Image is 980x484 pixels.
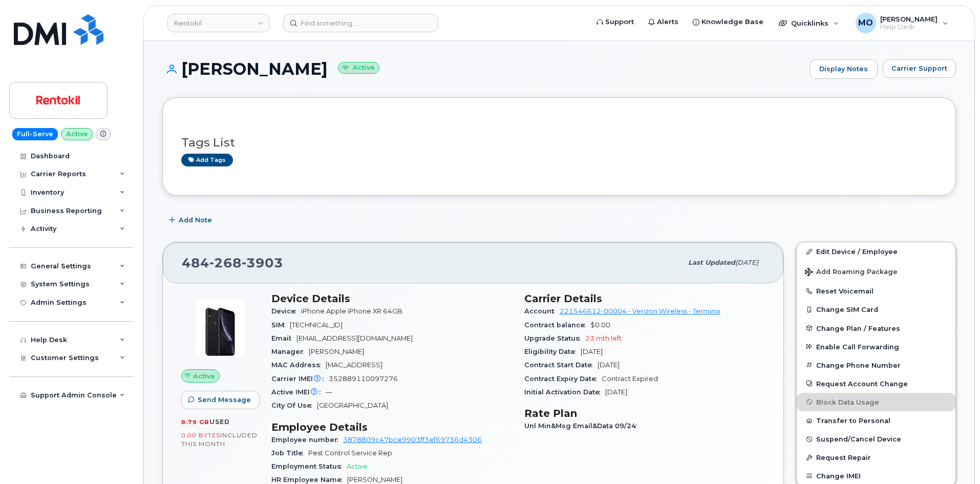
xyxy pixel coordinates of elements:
[797,448,955,467] button: Request Repair
[271,388,326,396] span: Active IMEI
[326,361,382,369] span: [MAC_ADDRESS]
[581,348,603,355] span: [DATE]
[271,375,329,383] span: Carrier IMEI
[271,321,290,329] span: SIM
[883,59,956,78] button: Carrier Support
[524,422,642,430] span: Unl Min&Msg Email&Data 09/24
[326,388,332,396] span: —
[271,361,326,369] span: MAC Address
[301,307,402,315] span: iPhone Apple iPhone XR 64GB
[688,259,735,266] span: Last updated
[329,375,398,383] span: 352889110097276
[605,388,627,396] span: [DATE]
[935,439,972,476] iframe: Messenger Launcher
[524,375,602,383] span: Contract Expiry Date
[181,154,233,166] a: Add tags
[797,282,955,300] button: Reset Voicemail
[338,62,379,74] small: Active
[181,432,220,439] span: 0.00 Bytes
[891,64,947,73] span: Carrier Support
[585,334,622,342] span: 23 mth left
[598,361,620,369] span: [DATE]
[271,449,308,457] span: Job Title
[524,307,560,315] span: Account
[797,411,955,430] button: Transfer to Personal
[296,334,413,342] span: [EMAIL_ADDRESS][DOMAIN_NAME]
[590,321,610,329] span: $0.00
[797,374,955,393] button: Request Account Change
[797,242,955,261] a: Edit Device / Employee
[308,449,392,457] span: Pest Control Service Rep
[735,259,758,266] span: [DATE]
[271,402,317,409] span: City Of Use
[602,375,658,383] span: Contract Expired
[797,319,955,338] button: Change Plan / Features
[181,418,209,426] span: 8.79 GB
[189,298,251,359] img: image20231002-3703462-1qb80zy.jpeg
[193,371,215,381] span: Active
[343,436,482,444] a: 3878809c47bce9903ff3ef69736d4306
[317,402,388,409] span: [GEOGRAPHIC_DATA]
[797,430,955,448] button: Suspend/Cancel Device
[271,462,347,470] span: Employment Status
[524,407,765,419] h3: Rate Plan
[524,361,598,369] span: Contract Start Date
[179,215,212,225] span: Add Note
[524,348,581,355] span: Eligibility Date
[797,261,955,282] button: Add Roaming Package
[797,300,955,319] button: Change SIM Card
[162,60,804,78] h1: [PERSON_NAME]
[271,436,343,444] span: Employee number
[524,334,585,342] span: Upgrade Status
[524,388,605,396] span: Initial Activation Date
[524,292,765,305] h3: Carrier Details
[271,292,512,305] h3: Device Details
[182,255,283,270] span: 484
[347,462,368,470] span: Active
[797,356,955,374] button: Change Phone Number
[209,255,242,270] span: 268
[271,421,512,433] h3: Employee Details
[816,324,900,332] span: Change Plan / Features
[271,334,296,342] span: Email
[162,211,221,229] button: Add Note
[809,59,878,79] a: Display Notes
[347,476,402,483] span: [PERSON_NAME]
[209,418,230,426] span: used
[290,321,343,329] span: [TECHNICAL_ID]
[816,343,899,350] span: Enable Call Forwarding
[198,395,251,405] span: Send Message
[560,307,720,315] a: 221546612-00004 - Verizon Wireless - Terminix
[242,255,283,270] span: 3903
[181,391,260,409] button: Send Message
[797,338,955,356] button: Enable Call Forwarding
[797,393,955,411] button: Block Data Usage
[181,136,937,149] h3: Tags List
[309,348,364,355] span: [PERSON_NAME]
[524,321,590,329] span: Contract balance
[816,435,901,443] span: Suspend/Cancel Device
[271,348,309,355] span: Manager
[271,476,347,483] span: HR Employee Name
[271,307,301,315] span: Device
[805,268,898,278] span: Add Roaming Package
